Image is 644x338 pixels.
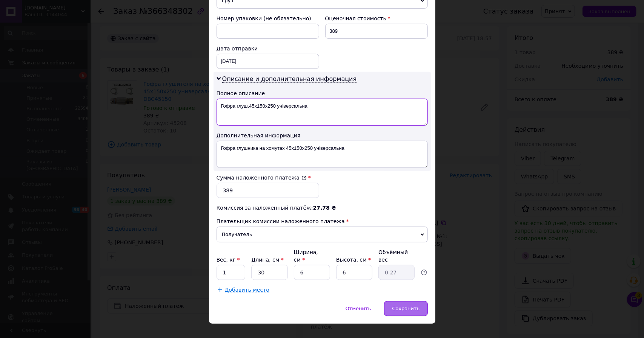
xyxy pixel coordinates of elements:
span: Плательщик комиссии наложенного платежа [217,218,345,224]
label: Высота, см [336,257,371,263]
label: Вес, кг [217,257,240,263]
div: Объёмный вес [378,248,415,263]
div: Оценочная стоимость [325,15,428,22]
textarea: Гофра глуш.45х150x250 універсальна [217,99,428,126]
span: Добавить место [225,287,270,293]
textarea: Гофра глушника на хомутах 45х150x250 універсальна [217,141,428,168]
div: Комиссия за наложенный платёж: [217,204,428,212]
span: Описание и дополнительная информация [222,75,357,83]
div: Дополнительная информация [217,132,428,139]
span: Получатель [217,227,428,242]
div: Номер упаковки (не обязательно) [217,15,319,22]
label: Ширина, см [294,249,318,263]
label: Сумма наложенного платежа [217,175,307,181]
label: Длина, см [251,257,283,263]
span: 27.78 ₴ [313,205,336,211]
span: Отменить [346,306,371,311]
div: Дата отправки [217,45,319,52]
span: Сохранить [392,306,420,311]
div: Полное описание [217,90,428,97]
